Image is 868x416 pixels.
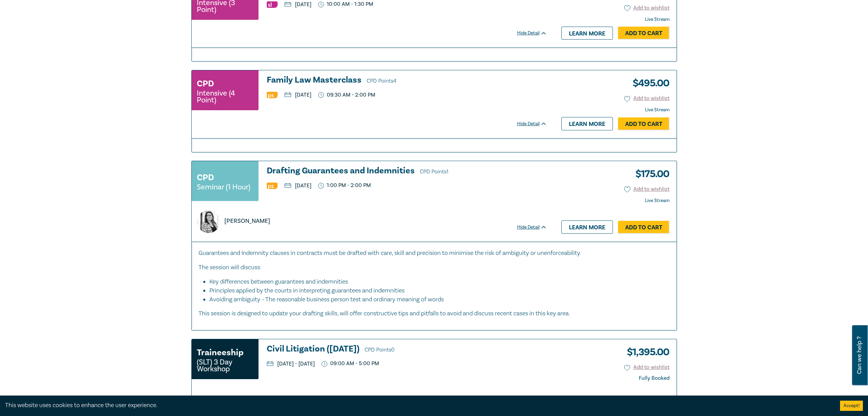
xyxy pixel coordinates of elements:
[318,92,376,98] p: 09:30 AM - 2:00 PM
[198,263,670,272] p: The session will discuss:
[197,210,220,233] img: https://s3.ap-southeast-2.amazonaws.com/leo-cussen-store-production-content/Contacts/Caroline%20S...
[322,360,379,367] p: 09:00 AM - 5:00 PM
[209,295,670,304] li: Avoiding ambiguity – The reasonable business person test and ordinary meaning of words
[856,329,863,381] span: Can we help ?
[630,166,670,182] h3: $ 175.00
[267,166,547,176] a: Drafting Guarantees and Indemnities CPD Points1
[198,249,670,258] p: Guarantees and Indemnity clauses in contracts must be drafted with care, skill and precision to m...
[267,344,608,355] a: Civil Litigation ([DATE]) CPD Points0
[365,346,395,353] span: CPD Points 0
[624,185,670,193] button: Add to wishlist
[645,198,670,204] strong: Live Stream
[318,182,371,189] p: 1:00 PM - 2:00 PM
[267,75,547,86] a: Family Law Masterclass CPD Points4
[622,344,670,360] h3: $ 1,395.00
[209,277,663,286] li: Key differences between guarantees and indemnities
[561,27,613,40] a: Learn more
[197,171,214,184] h3: CPD
[284,2,311,7] p: [DATE]
[561,117,613,130] a: Learn more
[267,344,608,355] h3: Civil Litigation ([DATE])
[284,183,311,188] p: [DATE]
[318,1,373,8] p: 10:00 AM - 1:30 PM
[624,95,670,102] button: Add to wishlist
[367,77,396,84] span: CPD Points 4
[267,166,547,176] h3: Drafting Guarantees and Indemnities
[561,220,613,233] a: Learn more
[267,183,278,189] img: Professional Skills
[840,401,863,411] button: Accept cookies
[517,120,555,127] div: Hide Detail
[197,184,250,190] small: Seminar (1 Hour)
[267,92,278,98] img: Professional Skills
[645,16,670,23] strong: Live Stream
[618,27,670,40] a: Add to Cart
[224,217,270,226] p: [PERSON_NAME]
[618,117,670,130] a: Add to Cart
[267,75,547,86] h3: Family Law Masterclass
[267,1,278,8] img: Substantive Law
[639,375,670,382] div: Fully Booked
[624,4,670,12] button: Add to wishlist
[284,92,311,98] p: [DATE]
[517,224,555,231] div: Hide Detail
[267,361,315,367] p: [DATE] - [DATE]
[645,107,670,113] strong: Live Stream
[197,346,244,359] h3: Traineeship
[197,90,253,103] small: Intensive (4 Point)
[198,309,670,318] p: This session is designed to update your drafting skills, will offer constructive tips and pitfall...
[5,401,830,410] div: This website uses cookies to enhance the user experience.
[618,221,670,234] a: Add to Cart
[197,359,253,372] small: (SLT) 3 Day Workshop
[420,168,448,175] span: CPD Points 1
[628,75,670,91] h3: $ 495.00
[624,363,670,371] button: Add to wishlist
[209,286,663,295] li: Principles applied by the courts in interpreting guarantees and indemnities
[197,77,214,90] h3: CPD
[517,30,555,37] div: Hide Detail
